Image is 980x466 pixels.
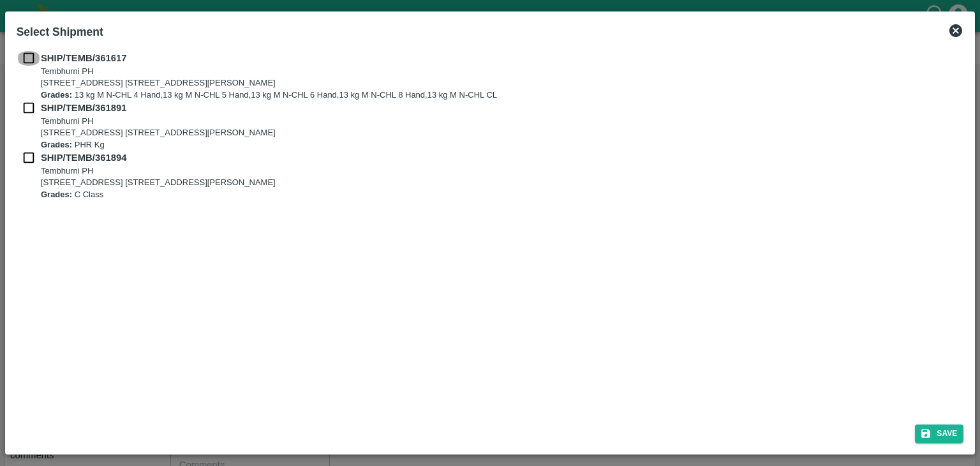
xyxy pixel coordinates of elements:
p: [STREET_ADDRESS] [STREET_ADDRESS][PERSON_NAME] [41,177,276,189]
p: Tembhurni PH [41,66,497,78]
p: PHR Kg [41,139,276,151]
p: [STREET_ADDRESS] [STREET_ADDRESS][PERSON_NAME] [41,77,497,89]
b: SHIP/TEMB/361894 [41,153,126,163]
p: Tembhurni PH [41,165,276,177]
b: Grades: [41,90,72,100]
b: Select Shipment [17,26,103,38]
b: Grades: [41,190,72,199]
p: [STREET_ADDRESS] [STREET_ADDRESS][PERSON_NAME] [41,127,276,139]
b: SHIP/TEMB/361891 [41,103,126,113]
p: C Class [41,189,276,201]
button: Save [915,425,963,443]
p: Tembhurni PH [41,116,276,128]
p: 13 kg M N-CHL 4 Hand,13 kg M N-CHL 5 Hand,13 kg M N-CHL 6 Hand,13 kg M N-CHL 8 Hand,13 kg M N-CHL CL [41,89,497,101]
b: Grades: [41,140,72,149]
b: SHIP/TEMB/361617 [41,53,126,63]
